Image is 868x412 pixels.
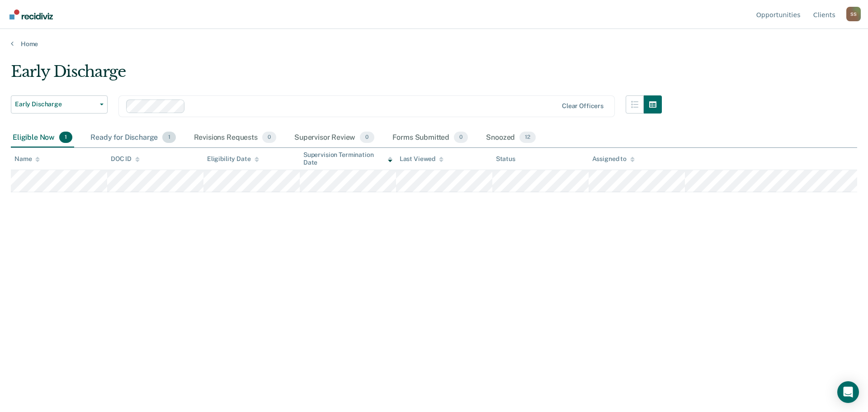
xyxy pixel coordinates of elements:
[846,7,861,21] div: S S
[15,100,96,108] span: Early Discharge
[162,132,175,143] span: 1
[837,381,859,403] div: Open Intercom Messenger
[9,9,53,19] img: Recidiviz
[11,62,662,88] div: Early Discharge
[292,128,376,148] div: Supervisor Review0
[14,155,40,163] div: Name
[11,40,857,48] a: Home
[262,132,276,143] span: 0
[207,155,259,163] div: Eligibility Date
[11,95,108,114] button: Early Discharge
[111,155,140,163] div: DOC ID
[192,128,278,148] div: Revisions Requests0
[454,132,468,143] span: 0
[496,155,515,163] div: Status
[59,132,72,143] span: 1
[592,155,635,163] div: Assigned to
[89,128,177,148] div: Ready for Discharge1
[360,132,374,143] span: 0
[484,128,538,148] div: Snoozed12
[303,151,392,166] div: Supervision Termination Date
[519,132,536,143] span: 12
[846,7,861,21] button: Profile dropdown button
[11,128,74,148] div: Eligible Now1
[400,155,443,163] div: Last Viewed
[391,128,470,148] div: Forms Submitted0
[562,102,604,110] div: Clear officers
